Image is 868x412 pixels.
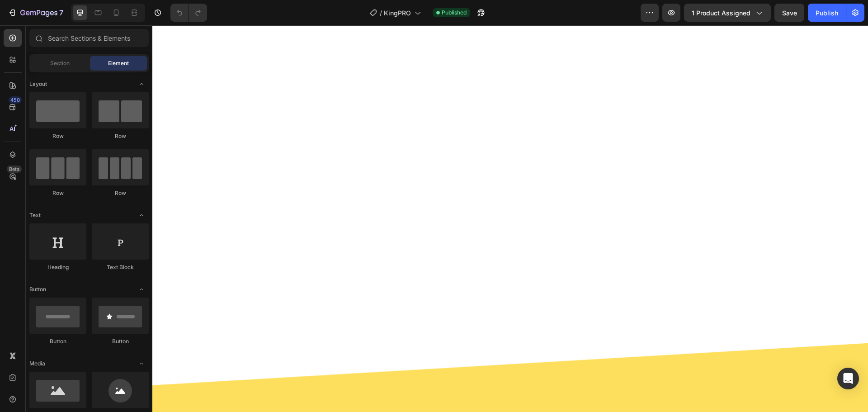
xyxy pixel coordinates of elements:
[29,189,86,197] div: Row
[380,8,382,18] span: /
[684,4,771,22] button: 1 product assigned
[442,9,467,17] span: Published
[29,80,47,88] span: Layout
[92,132,149,140] div: Row
[170,4,207,22] div: Undo/Redo
[134,356,149,371] span: Toggle open
[692,8,750,18] span: 1 product assigned
[134,282,149,297] span: Toggle open
[816,8,838,18] div: Publish
[92,263,149,271] div: Text Block
[59,7,63,18] p: 7
[29,285,46,294] span: Button
[29,337,86,346] div: Button
[9,96,22,104] div: 450
[50,59,70,67] span: Section
[808,4,846,22] button: Publish
[774,4,804,22] button: Save
[837,368,859,389] div: Open Intercom Messenger
[29,360,45,368] span: Media
[29,132,86,140] div: Row
[92,337,149,346] div: Button
[134,208,149,223] span: Toggle open
[384,8,411,18] span: KingPRO
[152,25,868,412] iframe: Design area
[4,4,67,22] button: 7
[29,29,149,47] input: Search Sections & Elements
[92,189,149,197] div: Row
[29,211,41,219] span: Text
[108,59,129,67] span: Element
[7,166,22,173] div: Beta
[29,263,86,271] div: Heading
[782,9,797,17] span: Save
[134,77,149,91] span: Toggle open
